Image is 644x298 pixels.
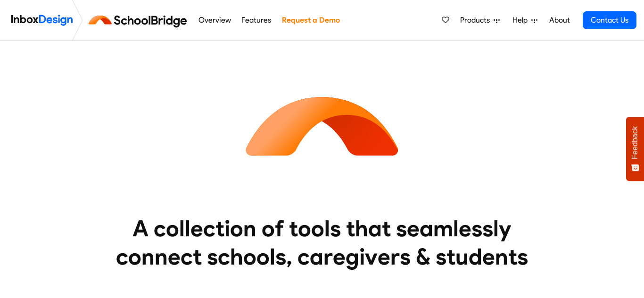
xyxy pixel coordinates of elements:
[512,15,531,26] span: Help
[631,126,639,159] span: Feedback
[196,11,233,30] a: Overview
[279,11,342,30] a: Request a Demo
[583,11,636,29] a: Contact Us
[460,15,494,26] span: Products
[237,41,407,210] img: icon_schoolbridge.svg
[546,11,572,30] a: About
[626,117,644,181] button: Feedback - Show survey
[87,9,193,32] img: schoolbridge logo
[98,214,546,271] heading: A collection of tools that seamlessly connect schools, caregivers & students
[456,11,504,30] a: Products
[509,11,541,30] a: Help
[239,11,274,30] a: Features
